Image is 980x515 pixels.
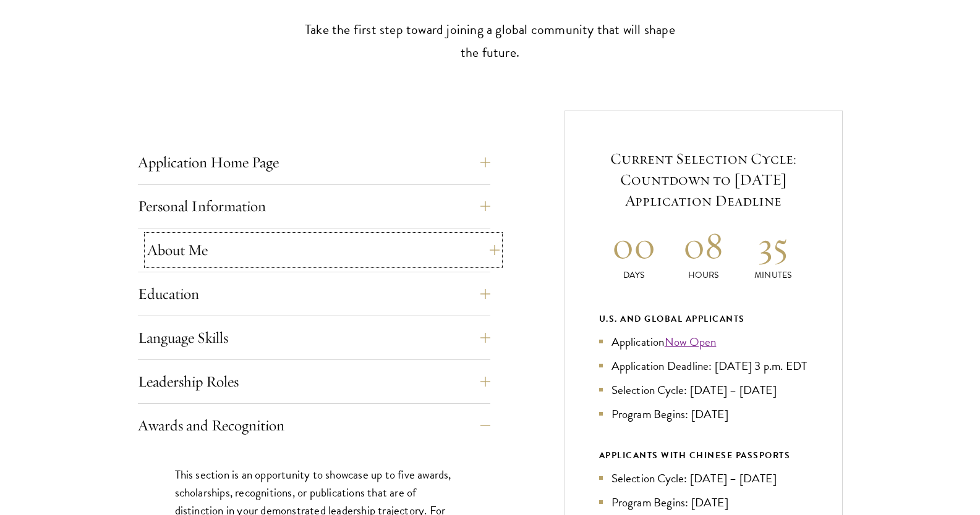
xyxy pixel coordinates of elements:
[668,269,738,282] p: Hours
[738,269,808,282] p: Minutes
[299,19,682,64] p: Take the first step toward joining a global community that will shape the future.
[147,235,500,265] button: About Me
[138,279,490,309] button: Education
[138,191,490,221] button: Personal Information
[599,469,808,487] li: Selection Cycle: [DATE] – [DATE]
[138,367,490,396] button: Leadership Roles
[138,148,490,177] button: Application Home Page
[599,148,808,211] h5: Current Selection Cycle: Countdown to [DATE] Application Deadline
[738,222,808,269] h2: 35
[599,381,808,399] li: Selection Cycle: [DATE] – [DATE]
[599,405,808,423] li: Program Begins: [DATE]
[668,222,738,269] h2: 08
[599,311,808,327] div: U.S. and Global Applicants
[599,448,808,463] div: APPLICANTS WITH CHINESE PASSPORTS
[138,411,490,440] button: Awards and Recognition
[599,493,808,511] li: Program Begins: [DATE]
[138,323,490,353] button: Language Skills
[599,333,808,351] li: Application
[599,357,808,375] li: Application Deadline: [DATE] 3 p.m. EDT
[599,269,669,282] p: Days
[599,222,669,269] h2: 00
[665,333,717,351] a: Now Open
